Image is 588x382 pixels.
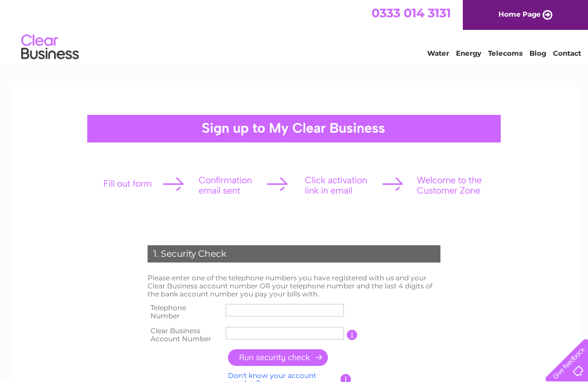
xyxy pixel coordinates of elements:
[24,6,566,56] div: Clear Business is a trading name of Verastar Limited (registered in [GEOGRAPHIC_DATA] No. 3667643...
[553,49,581,57] a: Contact
[145,323,223,346] th: Clear Business Account Number
[145,300,223,323] th: Telephone Number
[529,49,546,57] a: Blog
[347,330,358,340] input: Information
[427,49,449,57] a: Water
[145,271,443,300] td: Please enter one of the telephone numbers you have registered with us and your Clear Business acc...
[21,30,79,65] img: logo.png
[148,245,440,263] div: 1. Security Check
[372,6,451,20] a: 0333 014 3131
[456,49,481,57] a: Energy
[488,49,523,57] a: Telecoms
